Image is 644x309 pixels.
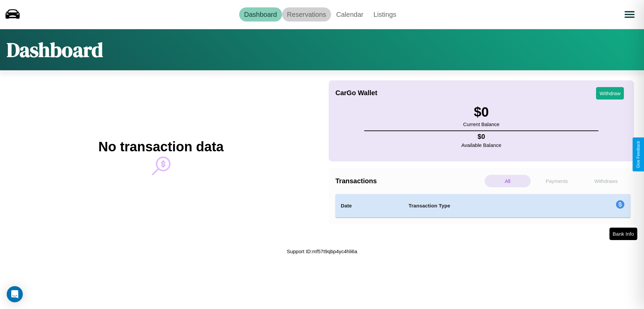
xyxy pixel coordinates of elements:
[583,175,629,187] p: Withdraws
[596,87,624,100] button: Withdraw
[341,202,398,210] h4: Date
[282,7,331,22] a: Reservations
[409,202,561,210] h4: Transaction Type
[485,175,531,187] p: All
[462,141,501,150] p: Available Balance
[368,7,401,22] a: Listings
[636,141,641,168] div: Give Feedback
[331,7,368,22] a: Calendar
[534,175,580,187] p: Payments
[335,89,377,97] h4: CarGo Wallet
[463,120,499,129] p: Current Balance
[239,7,282,22] a: Dashboard
[287,247,357,256] p: Support ID: mf57t9qbp4yc4hli6a
[335,194,631,218] table: simple table
[463,105,499,120] h3: $ 0
[609,228,637,240] button: Bank Info
[7,286,23,302] div: Open Intercom Messenger
[98,139,223,154] h2: No transaction data
[462,133,501,141] h4: $ 0
[7,36,103,64] h1: Dashboard
[620,5,639,24] button: Open menu
[335,177,483,185] h4: Transactions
